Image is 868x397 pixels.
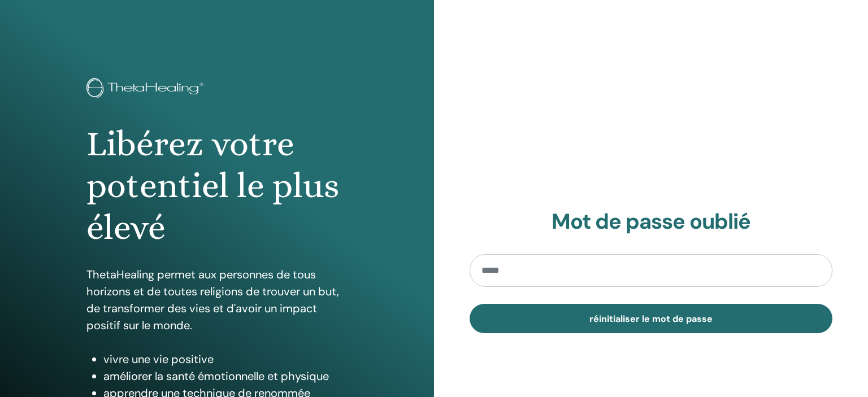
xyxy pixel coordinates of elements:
[589,313,713,325] span: réinitialiser le mot de passe
[103,368,348,385] li: améliorer la santé émotionnelle et physique
[103,351,348,368] li: vivre une vie positive
[86,266,348,334] p: ThetaHealing permet aux personnes de tous horizons et de toutes religions de trouver un but, de t...
[86,123,348,249] h1: Libérez votre potentiel le plus élevé
[470,209,832,235] h2: Mot de passe oublié
[470,304,832,333] button: réinitialiser le mot de passe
